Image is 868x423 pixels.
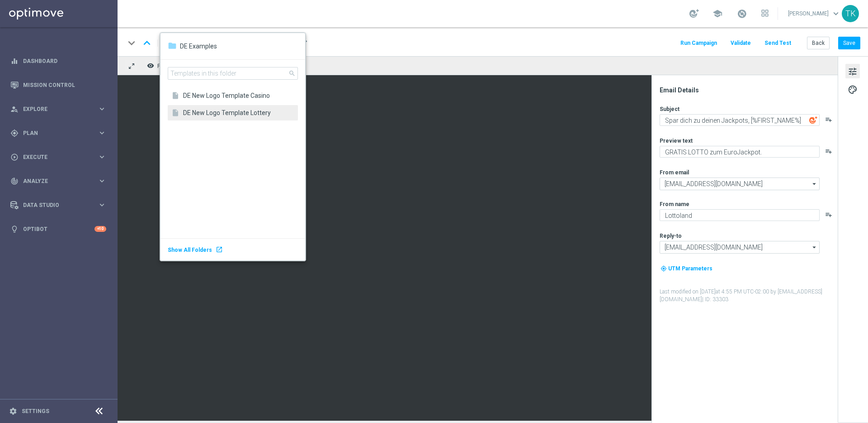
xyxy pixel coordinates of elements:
[171,109,179,117] div: insert_drive_file
[22,409,49,414] a: Settings
[660,169,689,176] label: From email
[98,177,106,185] i: keyboard_arrow_right
[216,246,223,253] div: launch
[845,82,860,96] button: palette
[660,288,837,303] label: Last modified on [DATE] at 4:55 PM UTC-02:00 by [EMAIL_ADDRESS][DOMAIN_NAME]
[10,73,106,97] div: Mission Control
[660,265,667,272] i: my_location
[787,7,842,20] a: [PERSON_NAME]keyboard_arrow_down
[660,86,837,94] div: Email Details
[98,201,106,209] i: keyboard_arrow_right
[171,91,179,100] div: insert_drive_file
[10,57,19,65] i: equalizer
[825,148,832,155] button: playlist_add
[10,58,107,65] button: equalizer Dashboard
[729,37,752,49] button: Validate
[831,9,841,19] span: keyboard_arrow_down
[23,130,98,136] span: Plan
[660,201,689,208] label: From name
[23,49,106,73] a: Dashboard
[10,153,19,161] i: play_circle_outline
[23,106,98,112] span: Explore
[168,67,298,80] input: Templates in this folder
[10,201,98,209] div: Data Studio
[660,241,820,254] input: Select
[10,106,107,113] button: person_search Explore keyboard_arrow_right
[825,116,832,123] button: playlist_add
[157,63,177,69] span: Preview
[807,37,830,49] button: Back
[838,37,860,49] button: Save
[10,178,107,185] button: track_changes Analyze keyboard_arrow_right
[10,217,106,241] div: Optibot
[809,116,817,124] img: optiGenie.svg
[731,40,751,46] span: Validate
[183,108,293,117] span: DE New Logo Template Lottery
[145,60,181,72] button: remove_red_eye Preview
[180,42,217,50] span: DE Examples
[10,49,106,73] div: Dashboard
[23,73,106,97] a: Mission Control
[94,226,106,232] div: +10
[10,153,98,161] div: Execute
[288,70,296,77] span: search
[183,91,293,100] span: DE New Logo Template Casino
[168,246,225,254] a: Show All Folders launch
[98,105,106,113] i: keyboard_arrow_right
[660,106,679,113] label: Subject
[168,40,177,51] div: folder
[10,177,19,185] i: track_changes
[660,178,820,190] input: Select
[10,82,107,89] button: Mission Control
[845,64,860,78] button: tune
[10,129,19,137] i: gps_fixed
[660,137,693,144] label: Preview text
[660,264,713,274] button: my_location UTM Parameters
[10,105,19,113] i: person_search
[10,225,19,233] i: lightbulb
[98,153,106,161] i: keyboard_arrow_right
[10,177,98,185] div: Analyze
[10,202,107,209] button: Data Studio keyboard_arrow_right
[679,37,718,49] button: Run Campaign
[10,226,107,233] button: lightbulb Optibot +10
[825,211,832,218] button: playlist_add
[23,178,98,184] span: Analyze
[10,130,107,137] button: gps_fixed Plan keyboard_arrow_right
[660,232,682,240] label: Reply-to
[23,154,98,160] span: Execute
[168,88,298,103] a: insert_drive_file DE New Logo Template Casino
[23,202,98,208] span: Data Studio
[842,5,859,22] div: TK
[147,62,154,69] i: remove_red_eye
[10,154,107,161] button: play_circle_outline Execute keyboard_arrow_right
[848,84,858,96] span: palette
[9,407,17,415] i: settings
[810,241,819,253] i: arrow_drop_down
[763,37,793,49] button: Send Test
[23,217,94,241] a: Optibot
[848,66,858,77] span: tune
[168,247,212,253] span: Show All Folders
[10,105,98,113] div: Explore
[810,178,819,190] i: arrow_drop_down
[98,129,106,137] i: keyboard_arrow_right
[702,296,728,303] span: | ID: 33303
[10,129,98,137] div: Plan
[668,265,712,272] span: UTM Parameters
[140,36,154,50] i: keyboard_arrow_up
[712,9,722,19] span: school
